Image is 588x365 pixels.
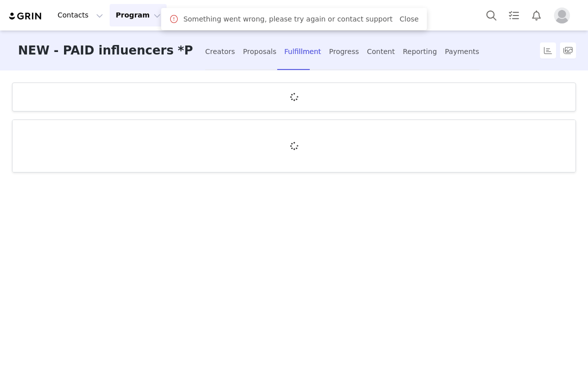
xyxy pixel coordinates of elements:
div: Reporting [403,38,437,65]
div: Fulfillment [284,38,321,65]
h3: NEW - PAID influencers *Product ordering campaign* 2025 [18,30,193,71]
button: Search [480,4,502,26]
div: Proposals [243,38,277,65]
a: Community [222,4,279,26]
div: Payments [445,38,479,65]
button: Profile [548,7,580,23]
div: Creators [205,38,235,65]
button: Content [167,4,222,26]
img: grin logo [8,11,43,21]
a: Close [399,15,418,23]
a: Tasks [503,4,525,26]
button: Program [110,4,167,26]
div: Content [367,38,395,65]
span: Something went wrong, please try again or contact support [183,14,392,24]
button: Notifications [525,4,547,26]
img: placeholder-profile.jpg [554,7,570,23]
button: Contacts [52,4,109,26]
div: Progress [329,38,359,65]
